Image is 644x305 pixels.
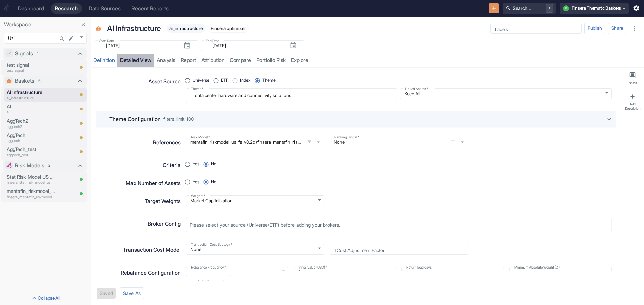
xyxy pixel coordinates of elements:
p: Criteria [163,161,181,169]
button: Search... [57,34,67,44]
div: Theme Configurationfilters, limit: 100 [96,111,616,127]
button: New Resource [489,3,499,14]
a: Portfolio Risk [254,54,288,67]
p: Asset Source [148,78,181,86]
button: edit [66,33,76,43]
span: 1 [35,51,41,56]
button: Collapse All [1,293,89,304]
a: detailed view [117,54,154,67]
p: AI Infrastructure [107,23,161,34]
div: Dashboard [18,5,44,12]
p: Target Weights [145,197,181,205]
div: Keep All [400,88,611,99]
button: open filters [305,138,313,146]
span: Yes [193,179,199,185]
div: resource tabs [91,54,644,67]
p: Stat Risk Model US All v2 [7,173,55,181]
a: compare [227,54,254,67]
a: AggTech_testaggtech_test [7,146,55,158]
label: Minimum Absolute Weight (%) [514,265,560,270]
div: AI Infrastructure [105,21,163,36]
textarea: data center hardware and connectivity solutions [191,91,393,100]
a: Data Sources [85,3,125,14]
a: AIai [7,103,55,115]
div: Recent Reports [131,5,169,12]
span: Basket [95,26,101,33]
a: mentafin_riskmodel_us_fs_v0.2cfinsera_mentafin_riskmodel_us_fs_v0_2c [7,187,55,200]
span: Universe [193,77,209,84]
a: test signaltest_signal [7,61,55,73]
label: Return lead days [406,265,432,270]
a: attribution [199,54,227,67]
span: filters, limit: 100 [163,117,194,122]
a: Dashboard [14,3,48,14]
span: mentafin_riskmodel_us_fs_v0.2c (finsera_mentafin_riskmodel_us_fs_v0_2c) [186,137,324,147]
a: Explore [288,54,311,67]
label: Rebalance Frequency [191,265,226,270]
p: aggtech2 [7,124,55,130]
span: 2 [46,163,53,168]
label: Weights [191,193,205,198]
p: ai [7,109,55,115]
div: Market Capitalization [186,195,324,206]
p: test signal [7,61,55,69]
a: AggTechaggtech [7,132,55,144]
button: Notes [623,69,643,88]
div: Add Description [624,102,641,110]
p: Please select your source (Universe/ETF) before adding your brokers. [190,221,340,229]
p: AI [7,103,55,110]
p: Theme Configuration [109,115,161,123]
p: ai_infrastructure [7,95,55,101]
p: AI Infrastructure [7,89,55,96]
p: AggTech [7,132,55,139]
a: analysis [154,54,178,67]
p: Baskets [15,77,34,85]
div: F [563,5,569,11]
label: Transaction Cost Strategy [191,242,232,247]
input: yyyy-mm-dd [102,42,178,50]
label: End Date [206,38,219,43]
label: Ranking Signal [334,135,359,140]
p: AggTech2 [7,117,55,125]
div: Baskets5 [3,75,87,87]
div: Signals1 [3,48,87,60]
button: open filters [449,138,457,146]
div: Uzi [4,33,87,44]
p: aggtech_test [7,152,55,158]
p: AggTech_test [7,146,55,153]
a: AggTech2aggtech2 [7,117,55,129]
p: finsera_mentafin_riskmodel_us_fs_v0_2c [7,194,55,200]
p: finsera_stat_risk_model_us_v2 [7,180,55,185]
div: position [186,177,222,187]
span: Index [240,77,251,84]
p: mentafin_riskmodel_us_fs_v0.2c [7,187,55,195]
input: yyyy-mm-dd [208,42,284,50]
div: None [186,244,324,255]
div: Weekly [186,267,288,278]
span: 5 [36,78,43,84]
span: ETF [221,77,228,84]
a: AI Infrastructureai_infrastructure [7,89,55,101]
p: Max Number of Assets [126,179,181,187]
div: position [186,76,281,86]
button: Add Constraint [186,275,231,290]
button: Search.../ [503,3,556,14]
span: Yes [193,161,199,167]
label: Risk Model [191,135,210,140]
a: report [178,54,199,67]
div: Research [55,5,78,12]
div: Data Sources [89,5,121,12]
label: Start Date [99,38,114,43]
p: Workspace [4,21,87,29]
button: Publish [584,23,605,34]
div: position [186,159,222,169]
p: aggtech [7,138,55,144]
p: test_signal [7,68,55,73]
span: No [211,161,216,167]
button: Collapse Sidebar [78,20,88,29]
div: Risk Models2 [3,160,87,172]
button: Save As [120,287,144,299]
label: Linked Assets [405,86,428,91]
span: Theme [262,77,276,84]
button: Share [608,23,626,34]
